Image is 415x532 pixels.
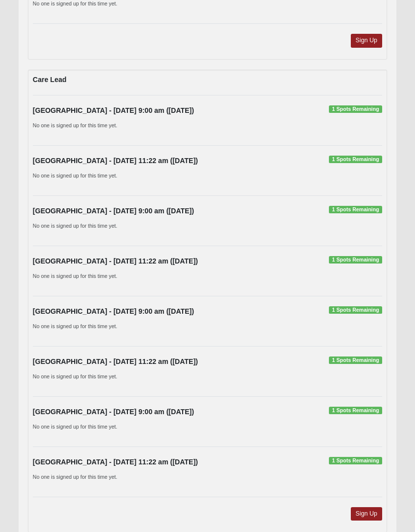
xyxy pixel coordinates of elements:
[329,105,382,113] span: 1 Spots Remaining
[33,357,198,365] strong: [GEOGRAPHIC_DATA] - [DATE] 11:22 am ([DATE])
[33,323,117,329] small: No one is signed up for this time yet.
[351,34,383,47] a: Sign Up
[329,356,382,364] span: 1 Spots Remaining
[329,206,382,214] span: 1 Spots Remaining
[33,373,117,379] small: No one is signed up for this time yet.
[33,424,117,430] small: No one is signed up for this time yet.
[329,407,382,415] span: 1 Spots Remaining
[33,408,194,416] strong: [GEOGRAPHIC_DATA] - [DATE] 9:00 am ([DATE])
[33,307,194,315] strong: [GEOGRAPHIC_DATA] - [DATE] 9:00 am ([DATE])
[33,0,117,6] small: No one is signed up for this time yet.
[33,257,198,265] strong: [GEOGRAPHIC_DATA] - [DATE] 11:22 am ([DATE])
[329,457,382,465] span: 1 Spots Remaining
[33,458,198,466] strong: [GEOGRAPHIC_DATA] - [DATE] 11:22 am ([DATE])
[33,223,117,229] small: No one is signed up for this time yet.
[33,106,194,114] strong: [GEOGRAPHIC_DATA] - [DATE] 9:00 am ([DATE])
[329,256,382,264] span: 1 Spots Remaining
[33,157,198,165] strong: [GEOGRAPHIC_DATA] - [DATE] 11:22 am ([DATE])
[33,474,117,480] small: No one is signed up for this time yet.
[33,207,194,215] strong: [GEOGRAPHIC_DATA] - [DATE] 9:00 am ([DATE])
[351,507,383,521] a: Sign Up
[33,273,117,279] small: No one is signed up for this time yet.
[329,156,382,164] span: 1 Spots Remaining
[33,76,67,84] strong: Care Lead
[329,306,382,314] span: 1 Spots Remaining
[33,122,117,128] small: No one is signed up for this time yet.
[33,173,117,178] small: No one is signed up for this time yet.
